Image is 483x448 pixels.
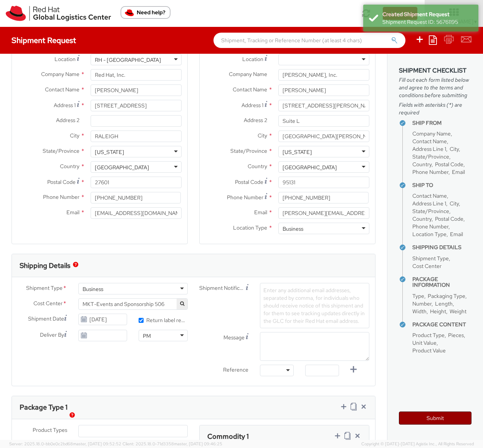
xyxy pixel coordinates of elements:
[412,120,471,126] h4: Ship From
[450,308,466,315] span: Weight
[233,86,267,93] span: Contact Name
[20,262,70,269] h3: Shipping Details
[78,298,188,310] span: MKT-Events and Sponsorship 506
[412,130,451,137] span: Company Name
[213,33,405,48] input: Shipment, Tracking or Reference Number (at least 4 chars)
[412,182,471,188] h4: Ship To
[412,293,424,299] span: Type
[43,147,79,154] span: State/Province
[229,71,267,78] span: Company Name
[40,331,64,339] span: Deliver By
[361,441,474,447] span: Copyright © [DATE]-[DATE] Agistix Inc., All Rights Reserved
[199,284,246,292] span: Shipment Notification
[122,441,222,446] span: Client: 2025.18.0-71d3358
[95,148,124,156] div: [US_STATE]
[33,299,63,308] span: Cost Center
[33,427,67,433] span: Product Types
[248,163,267,170] span: Country
[412,347,446,354] span: Product Value
[412,215,432,222] span: Country
[56,117,79,124] span: Address 2
[399,67,471,74] h3: Shipment Checklist
[283,225,303,233] div: Business
[452,169,465,175] span: Email
[448,332,464,339] span: Pieces
[95,56,161,64] div: RH - [GEOGRAPHIC_DATA]
[60,163,79,170] span: Country
[139,318,144,323] input: Return label required
[121,6,170,19] button: Need help?
[412,153,449,160] span: State/Province
[54,102,76,109] span: Address 1
[28,315,64,323] span: Shipment Date
[412,200,446,207] span: Address Line 1
[450,145,459,152] span: City
[412,255,449,262] span: Shipment Type
[55,56,76,63] span: Location
[241,102,263,109] span: Address 1
[283,148,312,156] div: [US_STATE]
[223,366,248,373] span: Reference
[412,300,432,307] span: Number
[382,18,473,26] div: Shipment Request ID: 56761195
[399,76,471,99] span: Fill out each form listed below and agree to the terms and conditions before submitting
[6,6,111,21] img: rh-logistics-00dfa346123c4ec078e1.svg
[412,332,445,339] span: Product Type
[435,300,453,307] span: Length
[254,209,267,216] span: Email
[412,308,427,315] span: Width
[223,334,245,341] span: Message
[412,322,471,327] h4: Package Content
[66,209,79,216] span: Email
[174,441,222,446] span: master, [DATE] 09:46:25
[143,332,151,340] div: PM
[412,169,448,175] span: Phone Number
[435,215,463,222] span: Postal Code
[412,145,446,152] span: Address Line 1
[382,10,473,18] div: Created Shipment Request
[399,101,471,116] span: Fields with asterisks (*) are required
[83,301,184,307] span: MKT-Events and Sponsorship 506
[242,56,263,63] span: Location
[428,293,465,299] span: Packaging Type
[412,161,432,168] span: Country
[399,412,471,425] button: Submit
[12,36,76,45] h4: Shipment Request
[26,284,63,293] span: Shipment Type
[412,263,442,269] span: Cost Center
[43,193,79,200] span: Phone Number
[244,117,267,124] span: Address 2
[450,231,463,238] span: Email
[412,339,437,346] span: Unit Value
[47,179,76,185] span: Postal Code
[233,224,267,231] span: Location Type
[412,138,447,145] span: Contact Name
[263,287,365,324] span: Enter any additional email addresses, separated by comma, for individuals who should receive noti...
[207,433,249,440] h3: Commodity 1
[412,276,471,288] h4: Package Information
[412,231,447,238] span: Location Type
[435,161,463,168] span: Postal Code
[95,164,149,171] div: [GEOGRAPHIC_DATA]
[20,403,68,411] h3: Package Type 1
[83,285,103,293] div: Business
[283,164,337,171] div: [GEOGRAPHIC_DATA]
[227,194,263,201] span: Phone Number
[430,308,446,315] span: Height
[70,132,79,139] span: City
[412,208,449,215] span: State/Province
[412,192,447,199] span: Contact Name
[41,71,79,78] span: Company Name
[412,223,448,230] span: Phone Number
[45,86,79,93] span: Contact Name
[258,132,267,139] span: City
[450,200,459,207] span: City
[412,245,471,250] h4: Shipping Details
[139,315,188,324] label: Return label required
[9,441,121,446] span: Server: 2025.18.0-bb0e0c2bd68
[230,147,267,154] span: State/Province
[73,441,121,446] span: master, [DATE] 09:52:52
[235,179,263,185] span: Postal Code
